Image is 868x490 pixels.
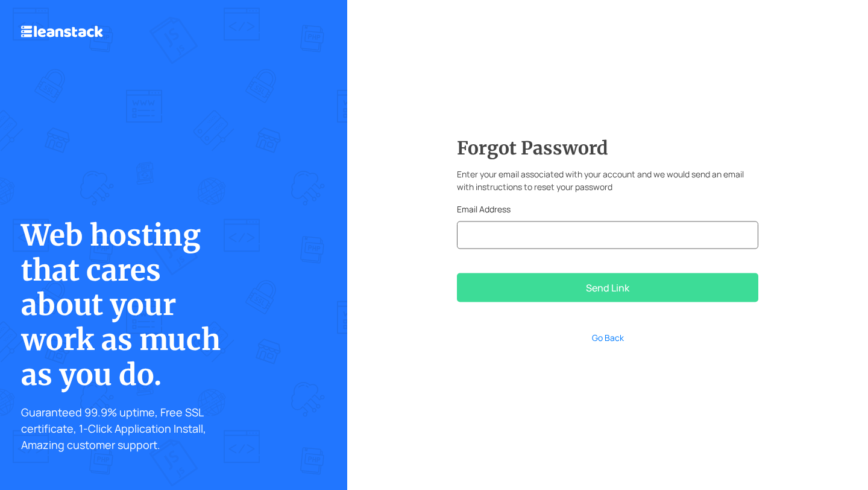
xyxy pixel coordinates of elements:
[457,168,758,193] p: Enter your email associated with your account and we would send an email with instructions to res...
[592,332,624,343] a: Go Back
[457,273,758,302] button: Send Link
[457,203,511,215] label: Email Address
[457,137,758,159] h3: Forgot Password
[21,218,245,392] h1: Web hosting that cares about your work as much as you do.
[21,404,245,453] p: Guaranteed 99.9% uptime, Free SSL certificate, 1-Click Application Install, Amazing customer supp...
